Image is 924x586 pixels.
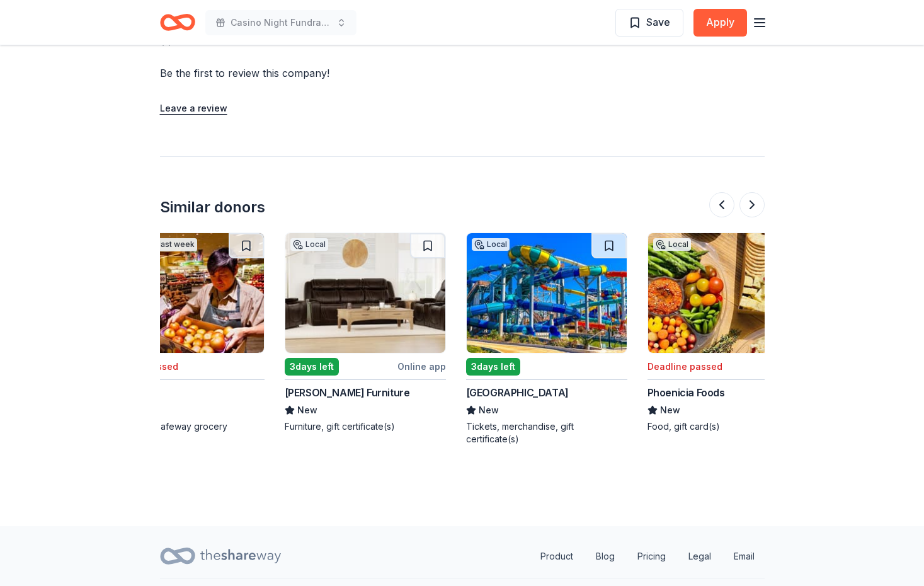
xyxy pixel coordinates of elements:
span: New [660,403,680,418]
div: Be the first to review this company! [160,66,482,81]
div: Local [472,238,510,251]
img: Image for Safeway [104,233,264,353]
a: Legal [678,544,721,569]
a: Image for Safeway2 applieslast weekDeadline passedSafewayNewGift card(s), Safeway grocery products [103,233,265,445]
button: Casino Night Fundraiser and Silent Auction [205,10,356,35]
div: 3 days left [285,358,339,376]
div: Local [290,238,328,251]
button: Save [615,9,683,37]
div: Online app [397,359,446,374]
img: Image for Splashway Waterpark & Campground [467,233,627,353]
div: Phoenicia Foods [647,385,725,400]
a: Blog [586,544,625,569]
div: Similar donors [160,197,265,217]
span: New [479,403,499,418]
div: Tickets, merchandise, gift certificate(s) [466,420,627,445]
div: 3 days left [466,358,520,376]
a: Image for Bob Mills FurnitureLocal3days leftOnline app[PERSON_NAME] FurnitureNewFurniture, gift c... [285,233,446,433]
button: Leave a review [160,101,227,116]
div: [PERSON_NAME] Furniture [285,385,410,400]
img: Image for Phoenicia Foods [648,233,808,353]
a: Product [530,544,583,569]
div: [GEOGRAPHIC_DATA] [466,385,569,400]
div: Local [653,238,691,251]
nav: quick links [530,544,765,569]
div: Gift card(s), Safeway grocery products [103,420,265,445]
span: Casino Night Fundraiser and Silent Auction [231,15,331,30]
div: Deadline passed [647,359,722,374]
a: Pricing [627,544,676,569]
a: Image for Phoenicia FoodsLocalDeadline passedPhoenicia FoodsNewFood, gift card(s) [647,233,809,433]
div: Furniture, gift certificate(s) [285,420,446,433]
button: Apply [693,9,747,37]
a: Home [160,8,195,37]
span: Save [646,14,670,30]
img: Image for Bob Mills Furniture [285,233,445,353]
a: Email [724,544,765,569]
a: Image for Splashway Waterpark & CampgroundLocal3days left[GEOGRAPHIC_DATA]NewTickets, merchandise... [466,233,627,445]
div: Food, gift card(s) [647,420,809,433]
span: New [297,403,317,418]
